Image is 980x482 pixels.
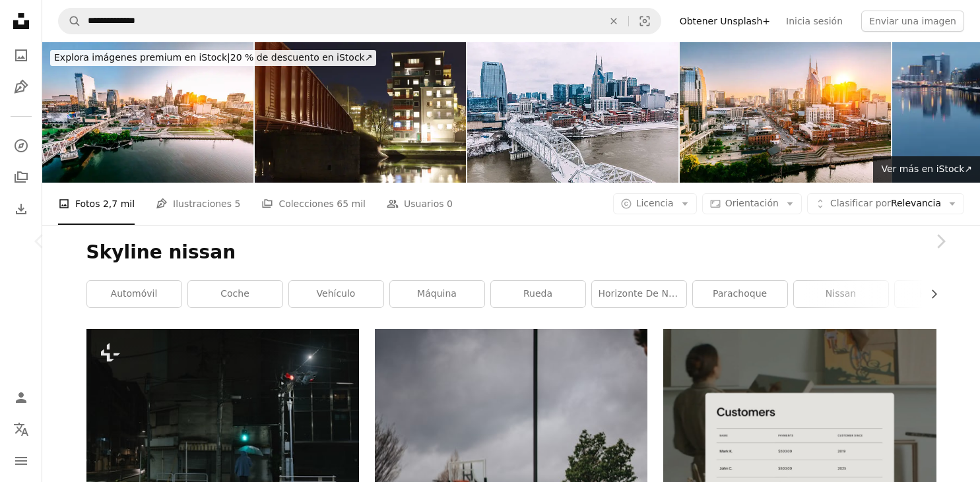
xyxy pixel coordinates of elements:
[261,183,366,225] a: Colecciones 65 mil
[873,156,980,183] a: Ver más en iStock↗
[42,42,384,74] a: Explora imágenes premium en iStock|20 % de descuento en iStock↗
[387,183,453,225] a: Usuarios 0
[881,164,972,174] span: Ver más en iStock ↗
[592,281,686,307] a: Horizonte de Nissan
[693,281,787,307] a: parachoque
[8,416,34,442] button: Idioma
[337,196,366,211] span: 65 mil
[830,197,941,210] span: Relevancia
[725,198,779,208] span: Orientación
[8,164,34,191] a: Colecciones
[8,133,34,159] a: Explorar
[8,448,34,474] button: Menú
[680,42,891,183] img: Vista del atardecer de Broadway, el centro turístico del centro de Nashville, Tennessee, en una s...
[8,384,34,411] a: Iniciar sesión / Registrarse
[447,196,453,211] span: 0
[599,9,628,34] button: Borrar
[59,9,81,34] button: Buscar en Unsplash
[255,42,466,183] img: Antiguo puente ferroviario sobre el río de Nissan en Halmstad, Suecia
[54,52,230,63] span: Explora imágenes premium en iStock |
[861,11,964,32] button: Enviar una imagen
[467,42,678,183] img: Vista elevada nevada del puente peatonal John Seigenthaler y el centro de Broadway Nashville, Ten...
[86,421,359,433] a: Una persona que camina por una calle con un paraguas en la mano
[794,281,888,307] a: Nissan
[289,281,383,307] a: vehículo
[636,198,674,208] span: Licencia
[42,42,253,183] img: Amplia vista aérea de Broadway, el centro turístico del centro de Nashville, Tennessee, en una so...
[807,193,964,214] button: Clasificar porRelevancia
[54,52,372,63] span: 20 % de descuento en iStock ↗
[613,193,697,214] button: Licencia
[188,281,282,307] a: coche
[234,196,240,211] span: 5
[8,42,34,69] a: Fotos
[672,11,778,32] a: Obtener Unsplash+
[702,193,802,214] button: Orientación
[58,8,661,34] form: Encuentra imágenes en todo el sitio
[901,178,980,305] a: Siguiente
[830,198,891,208] span: Clasificar por
[8,74,34,100] a: Ilustraciones
[390,281,484,307] a: máquina
[491,281,585,307] a: rueda
[156,183,240,225] a: Ilustraciones 5
[86,241,936,264] h1: Skyline nissan
[87,281,181,307] a: automóvil
[629,9,661,34] button: Búsqueda visual
[778,11,851,32] a: Inicia sesión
